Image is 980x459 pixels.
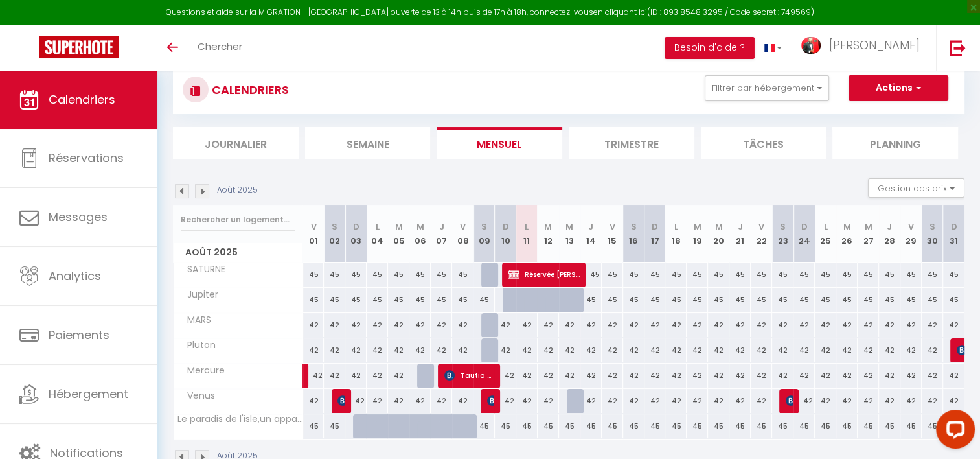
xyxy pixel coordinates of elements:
span: Pluton [176,338,224,353]
th: 01 [303,205,325,263]
span: Tautia Manuia [444,363,494,388]
abbr: M [864,220,872,233]
abbr: V [310,220,316,233]
div: 45 [729,263,751,287]
div: 42 [751,313,772,337]
div: 45 [772,263,793,287]
div: 42 [324,364,345,388]
div: 42 [367,338,388,362]
th: 12 [538,205,559,263]
div: 45 [409,288,431,312]
img: ... [801,37,821,54]
div: 45 [452,263,473,287]
span: Venus [176,389,224,403]
div: 42 [303,389,325,413]
div: 42 [602,313,623,337]
div: 42 [858,313,879,337]
div: 42 [345,389,367,413]
div: 42 [836,338,858,362]
div: 45 [858,263,879,287]
div: 42 [793,313,815,337]
div: 42 [602,389,623,413]
div: 42 [900,364,922,388]
th: 14 [580,205,602,263]
div: 42 [516,389,538,413]
div: 42 [708,313,729,337]
button: Gestion des prix [868,178,964,198]
button: Filtrer par hébergement [705,75,829,101]
div: 45 [644,414,666,438]
abbr: L [674,220,678,233]
div: 42 [708,338,729,362]
div: 45 [793,263,815,287]
div: 42 [303,338,325,362]
th: 04 [367,205,388,263]
div: 42 [943,364,964,388]
th: 19 [687,205,708,263]
th: 30 [922,205,943,263]
div: 45 [665,288,687,312]
span: [PERSON_NAME] [786,388,793,413]
div: 45 [687,288,708,312]
div: 42 [879,364,900,388]
div: 45 [922,288,943,312]
div: 42 [665,364,687,388]
div: 45 [367,263,388,287]
abbr: V [908,220,914,233]
div: 45 [431,263,452,287]
div: 45 [943,263,964,287]
abbr: V [610,220,615,233]
div: 42 [729,364,751,388]
div: 42 [452,313,473,337]
div: 42 [729,338,751,362]
div: 45 [858,288,879,312]
div: 42 [644,364,666,388]
div: 45 [452,288,473,312]
div: 42 [495,389,516,413]
abbr: M [843,220,850,233]
div: 45 [516,414,538,438]
div: 42 [943,313,964,337]
div: 42 [580,313,602,337]
div: 45 [900,263,922,287]
th: 21 [729,205,751,263]
div: 42 [324,338,345,362]
th: 26 [836,205,858,263]
th: 18 [665,205,687,263]
div: 42 [900,338,922,362]
div: 45 [900,414,922,438]
img: logout [950,40,966,56]
div: 45 [665,414,687,438]
span: Paiements [49,327,109,343]
div: 42 [495,338,516,362]
div: 42 [602,364,623,388]
div: 45 [409,263,431,287]
div: 42 [495,313,516,337]
div: 42 [623,389,644,413]
span: Le paradis de l'isle,un appartement en Hypercentre [176,414,305,424]
div: 42 [367,364,388,388]
div: 42 [708,389,729,413]
div: 42 [623,338,644,362]
div: 42 [409,338,431,362]
div: 45 [836,263,858,287]
li: Journalier [173,127,299,159]
div: 45 [772,288,793,312]
div: 42 [580,338,602,362]
div: 45 [345,263,367,287]
abbr: S [481,220,487,233]
abbr: M [416,220,424,233]
div: 42 [452,338,473,362]
div: 45 [580,263,602,287]
div: 42 [729,389,751,413]
span: Calendriers [49,91,115,108]
div: 45 [879,263,900,287]
div: 45 [836,288,858,312]
div: 42 [345,364,367,388]
div: 45 [388,263,409,287]
th: 08 [452,205,473,263]
a: en cliquant ici [593,6,647,18]
th: 09 [473,205,495,263]
span: Hébergement [49,386,128,402]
